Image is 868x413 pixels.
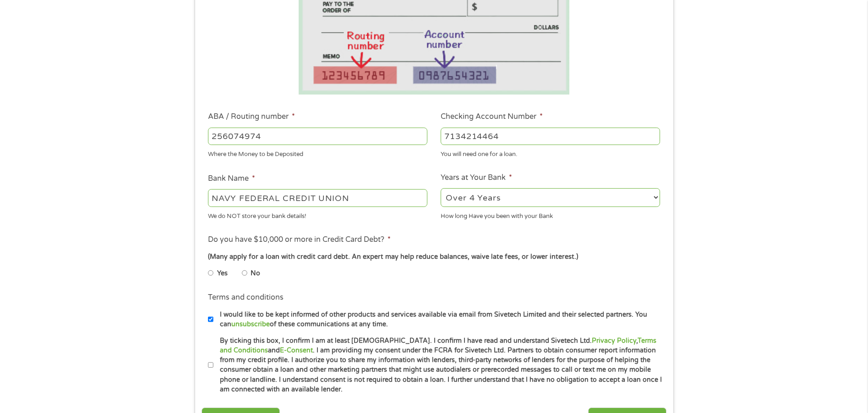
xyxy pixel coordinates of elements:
[208,147,427,159] div: Where the Money to be Deposited
[251,268,260,279] label: No
[592,337,636,345] a: Privacy Policy
[208,293,284,302] label: Terms and conditions
[208,112,295,122] label: ABA / Routing number
[441,147,660,159] div: You will need one for a loan.
[208,252,660,262] div: (Many apply for a loan with credit card debt. An expert may help reduce balances, waive late fees...
[213,336,663,395] label: By ticking this box, I confirm I am at least [DEMOGRAPHIC_DATA]. I confirm I have read and unders...
[441,173,512,183] label: Years at Your Bank
[231,320,270,328] a: unsubscribe
[208,128,427,145] input: 263177916
[280,346,313,354] a: E-Consent
[220,337,656,354] a: Terms and Conditions
[213,310,663,329] label: I would like to be kept informed of other products and services available via email from Sivetech...
[217,268,228,279] label: Yes
[208,208,427,221] div: We do NOT store your bank details!
[441,208,660,221] div: How long Have you been with your Bank
[441,112,543,122] label: Checking Account Number
[441,128,660,145] input: 345634636
[208,235,391,245] label: Do you have $10,000 or more in Credit Card Debt?
[208,174,255,184] label: Bank Name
